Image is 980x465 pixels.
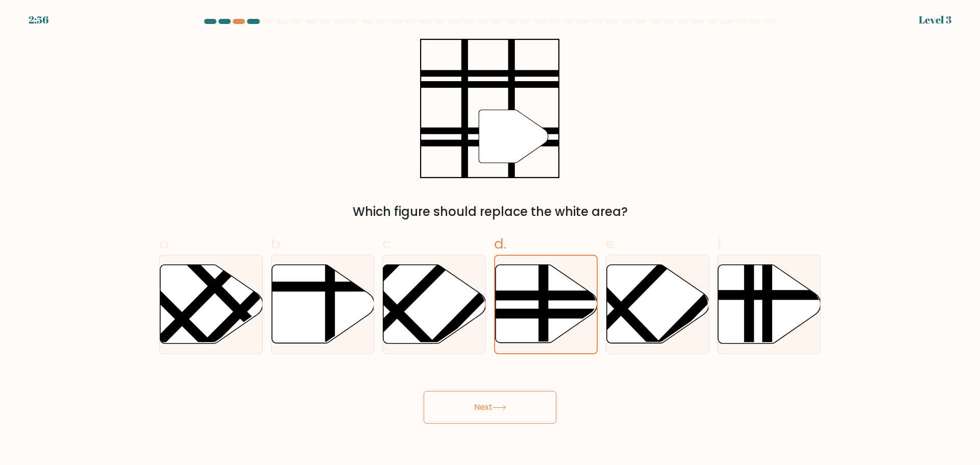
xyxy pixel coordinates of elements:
span: c. [382,234,394,254]
div: Level 3 [919,12,951,28]
span: b. [271,234,283,254]
div: Which figure should replace the white area? [165,203,815,221]
g: " [479,110,549,163]
div: 2:56 [29,12,48,28]
span: d. [494,234,506,254]
span: a. [159,234,171,254]
button: Next [424,391,556,424]
span: e. [606,234,617,254]
span: f. [717,234,724,254]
